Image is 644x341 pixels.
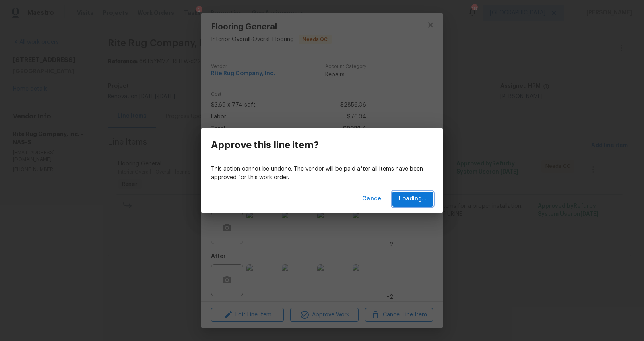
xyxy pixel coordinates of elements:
[359,192,386,207] button: Cancel
[399,194,427,204] span: Loading...
[211,139,319,151] h3: Approve this line item?
[211,165,433,182] p: This action cannot be undone. The vendor will be paid after all items have been approved for this...
[362,194,383,204] span: Cancel
[392,192,433,207] button: Loading...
